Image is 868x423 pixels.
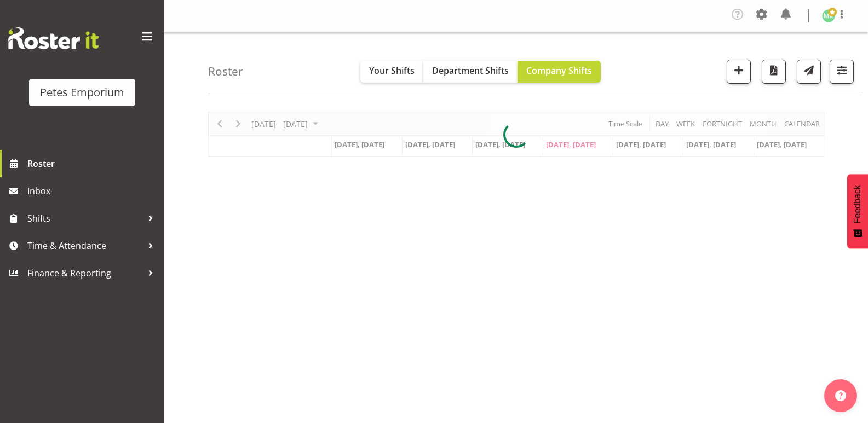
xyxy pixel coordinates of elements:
button: Filter Shifts [830,60,854,84]
button: Feedback - Show survey [847,174,868,248]
span: Feedback [853,185,863,223]
span: Your Shifts [369,65,415,77]
button: Add a new shift [727,60,751,84]
h4: Roster [208,65,243,78]
img: help-xxl-2.png [835,390,846,401]
img: Rosterit website logo [8,27,99,49]
img: melanie-richardson713.jpg [822,9,835,22]
button: Download a PDF of the roster according to the set date range. [762,60,786,84]
span: Company Shifts [526,65,592,77]
div: Petes Emporium [40,84,124,101]
span: Roster [27,155,159,172]
span: Department Shifts [432,65,509,77]
button: Send a list of all shifts for the selected filtered period to all rostered employees. [797,60,821,84]
button: Department Shifts [423,61,518,83]
span: Inbox [27,183,159,199]
button: Company Shifts [518,61,601,83]
span: Time & Attendance [27,237,142,254]
span: Shifts [27,210,142,227]
span: Finance & Reporting [27,265,142,281]
button: Your Shifts [360,61,423,83]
